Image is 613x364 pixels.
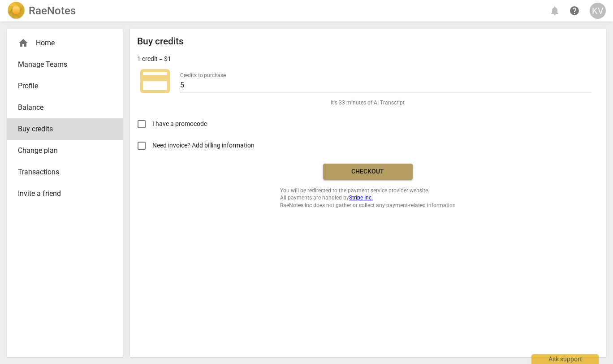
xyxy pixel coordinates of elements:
[7,2,76,20] a: LogoRaeNotes
[29,4,76,17] h2: RaeNotes
[18,145,105,156] span: Change plan
[7,32,123,54] div: Home
[280,187,456,209] span: You will be redirected to the payment service provider website. All payments are handled by RaeNo...
[7,75,123,97] a: Profile
[7,140,123,161] a: Change plan
[18,124,105,134] span: Buy credits
[18,188,105,199] span: Invite a friend
[7,161,123,183] a: Transactions
[152,141,256,150] span: Need invoice? Add billing information
[7,183,123,204] a: Invite a friend
[7,97,123,118] a: Balance
[152,119,207,129] span: I have a promocode
[330,167,406,176] span: Checkout
[323,164,413,180] button: Checkout
[590,3,606,19] button: KV
[18,38,29,48] span: home
[180,73,226,78] label: Credits to purchase
[331,99,405,107] span: It's 33 minutes of AI Transcript
[18,167,105,178] span: Transactions
[137,36,184,47] h2: Buy credits
[566,3,583,19] a: Help
[18,59,105,70] span: Manage Teams
[18,38,105,48] div: Home
[7,118,123,140] a: Buy credits
[7,54,123,75] a: Manage Teams
[349,195,373,201] a: Stripe Inc.
[7,2,25,20] img: Logo
[137,63,173,99] span: credit_card
[18,102,105,113] span: Balance
[531,354,599,364] div: Ask support
[18,81,105,91] span: Profile
[569,5,580,16] span: help
[137,54,171,64] p: 1 credit = $1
